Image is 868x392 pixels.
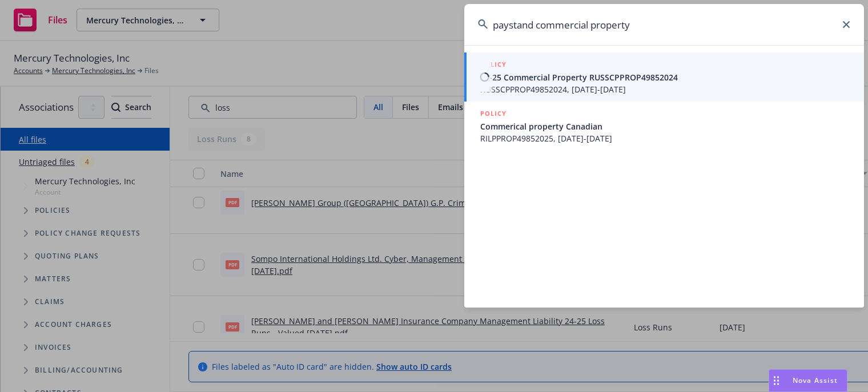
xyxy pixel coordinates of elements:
span: RILPPROP49852025, [DATE]-[DATE] [480,132,850,144]
span: Nova Assist [793,375,838,385]
button: Nova Assist [769,369,847,392]
span: Commerical property Canadian [480,120,850,132]
input: Search... [464,4,864,45]
h5: POLICY [480,108,507,119]
div: Drag to move [769,370,783,391]
h5: POLICY [480,59,507,70]
a: POLICY24-25 Commercial Property RUSSCPPROP49852024RUSSCPPROP49852024, [DATE]-[DATE] [464,52,864,102]
span: 24-25 Commercial Property RUSSCPPROP49852024 [480,71,850,83]
span: RUSSCPPROP49852024, [DATE]-[DATE] [480,83,850,95]
a: POLICYCommerical property CanadianRILPPROP49852025, [DATE]-[DATE] [464,102,864,151]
